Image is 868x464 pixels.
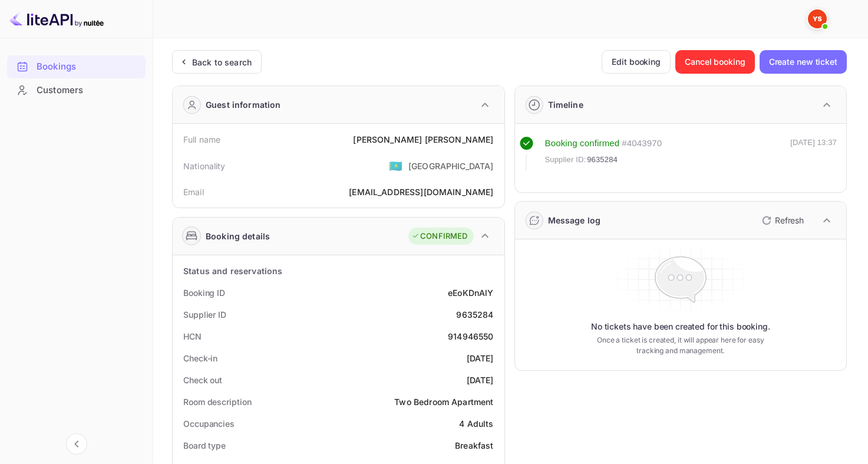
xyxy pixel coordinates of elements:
div: 9635284 [456,308,493,321]
div: HCN [183,330,202,343]
span: Supplier ID: [545,154,586,166]
button: Cancel booking [675,50,755,74]
button: Refresh [755,211,808,230]
div: # 4043970 [622,137,662,150]
a: Customers [7,79,146,101]
div: Customers [7,79,146,102]
div: Booking ID [183,287,225,299]
div: Email [183,186,204,198]
div: [EMAIL_ADDRESS][DOMAIN_NAME] [349,186,493,198]
div: Breakfast [455,439,493,452]
a: Bookings [7,55,146,77]
div: Check-in [183,352,217,364]
div: Status and reservations [183,265,282,277]
div: Board type [183,439,226,452]
div: Guest information [206,98,281,111]
div: Room description [183,396,251,408]
div: CONFIRMED [411,231,467,242]
p: No tickets have been created for this booking. [591,321,770,333]
div: [DATE] [467,374,494,386]
div: [GEOGRAPHIC_DATA] [408,160,494,172]
div: Full name [183,133,220,146]
div: 914946550 [448,330,493,343]
div: Timeline [548,98,583,111]
div: Check out [183,374,222,386]
div: [PERSON_NAME] [PERSON_NAME] [353,133,493,146]
div: [DATE] 13:37 [790,137,837,171]
div: eEoKDnAlY [448,287,493,299]
p: Refresh [775,214,804,226]
div: Bookings [37,60,140,74]
div: Booking confirmed [545,137,620,150]
img: Yandex Support [808,9,827,28]
div: Nationality [183,160,226,172]
div: Booking details [206,230,270,242]
div: Back to search [192,56,252,68]
div: [DATE] [467,352,494,364]
button: Collapse navigation [66,433,87,455]
span: United States [389,155,402,176]
span: 9635284 [587,154,618,166]
div: Customers [37,84,140,97]
div: 4 Adults [459,417,493,430]
button: Create new ticket [760,50,847,74]
div: Two Bedroom Apartment [394,396,493,408]
div: Bookings [7,55,146,78]
div: Occupancies [183,417,235,430]
button: Edit booking [602,50,671,74]
p: Once a ticket is created, it will appear here for easy tracking and management. [592,335,769,356]
div: Message log [548,214,601,226]
div: Supplier ID [183,308,226,321]
img: LiteAPI logo [9,9,104,28]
